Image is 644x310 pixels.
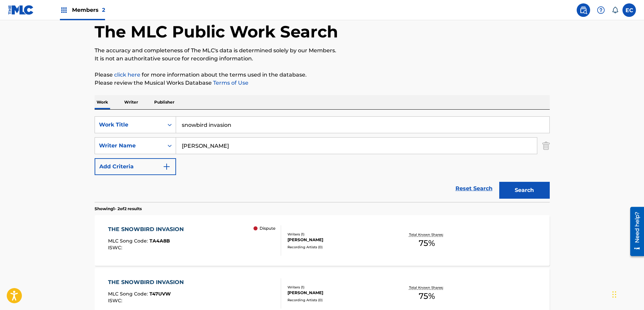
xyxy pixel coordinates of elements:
img: help [597,6,605,14]
div: Writers ( 1 ) [287,285,389,290]
p: Please for more information about the terms used in the database. [95,71,550,79]
div: Help [594,3,608,17]
p: Please review the Musical Works Database [95,79,550,87]
span: TA4A8B [149,238,170,244]
span: ISWC : [108,298,124,304]
a: THE SNOWBIRD INVASIONMLC Song Code:TA4A8BISWC: DisputeWriters (1)[PERSON_NAME]Recording Artists (... [95,215,550,266]
p: Total Known Shares: [409,285,445,290]
p: Total Known Shares: [409,232,445,237]
span: MLC Song Code : [108,238,149,244]
span: T47UVW [149,291,171,297]
div: Writers ( 1 ) [287,232,389,237]
p: Writer [122,95,140,109]
a: Public Search [577,3,590,17]
h1: The MLC Public Work Search [95,22,338,42]
span: 75 % [419,290,435,302]
p: Publisher [152,95,176,109]
form: Search Form [95,116,550,202]
div: Writer Name [99,142,160,150]
span: 2 [102,7,105,13]
button: Search [499,182,550,199]
img: Delete Criterion [542,137,550,154]
span: ISWC : [108,245,124,251]
img: search [579,6,587,14]
div: User Menu [622,3,636,17]
p: It is not an authoritative source for recording information. [95,55,550,63]
img: MLC Logo [8,5,34,15]
span: Members [72,6,105,14]
div: Recording Artists ( 0 ) [287,245,389,250]
img: 9d2ae6d4665cec9f34b9.svg [163,163,171,171]
div: [PERSON_NAME] [287,290,389,296]
span: MLC Song Code : [108,291,149,297]
div: Drag [612,284,616,305]
div: Recording Artists ( 0 ) [287,298,389,303]
a: Reset Search [452,181,496,196]
div: [PERSON_NAME] [287,237,389,243]
div: THE SNOWBIRD INVASION [108,278,187,286]
img: Top Rightsholders [60,6,68,14]
p: Work [95,95,110,109]
iframe: Resource Center [625,204,644,259]
p: The accuracy and completeness of The MLC's data is determined solely by our Members. [95,47,550,55]
iframe: Chat Widget [610,278,644,310]
p: Dispute [260,225,275,231]
a: Terms of Use [212,80,248,86]
div: Notifications [612,7,618,13]
p: Showing 1 - 2 of 2 results [95,206,142,212]
div: THE SNOWBIRD INVASION [108,225,187,233]
span: 75 % [419,237,435,249]
button: Add Criteria [95,158,176,175]
a: click here [114,72,140,78]
div: Work Title [99,121,160,129]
